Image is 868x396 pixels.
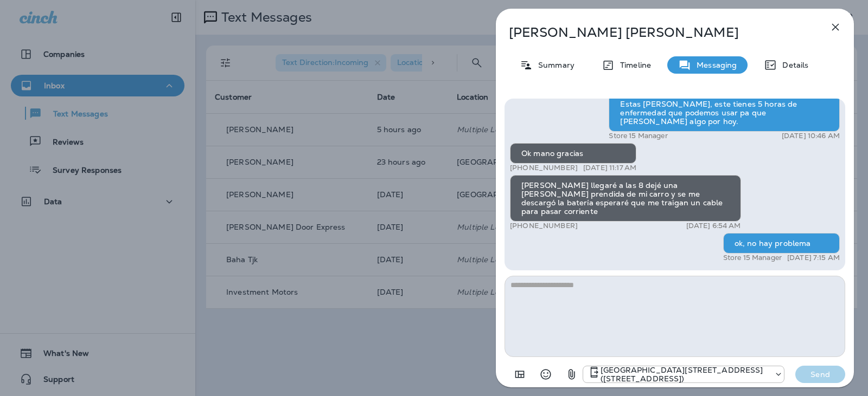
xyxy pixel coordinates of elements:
p: [DATE] 6:54 AM [686,222,741,230]
div: [PERSON_NAME] llegaré a las 8 dejé una [PERSON_NAME] prendida de mi carro y se me descargó la bat... [510,175,741,222]
p: Details [777,61,808,69]
div: Ok mano gracias [510,143,636,164]
p: [PHONE_NUMBER] [510,164,578,172]
p: Messaging [691,61,737,69]
p: [DATE] 11:17 AM [583,164,636,172]
p: Store 15 Manager [609,132,667,140]
p: [PHONE_NUMBER] [510,222,578,230]
div: Estas [PERSON_NAME], este tienes 5 horas de enfermedad que podemos usar pa que [PERSON_NAME] algo... [609,94,840,132]
p: Timeline [615,61,651,69]
p: Store 15 Manager [723,254,782,262]
button: Add in a premade template [509,363,531,385]
p: Summary [533,61,575,69]
button: Select an emoji [535,363,557,385]
p: [DATE] 7:15 AM [787,254,840,262]
div: +1 (402) 891-8464 [583,366,784,383]
p: [DATE] 10:46 AM [782,132,840,140]
div: ok, no hay problema [723,233,840,254]
p: [GEOGRAPHIC_DATA][STREET_ADDRESS] ([STREET_ADDRESS]) [601,366,769,383]
p: [PERSON_NAME] [PERSON_NAME] [509,25,805,40]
